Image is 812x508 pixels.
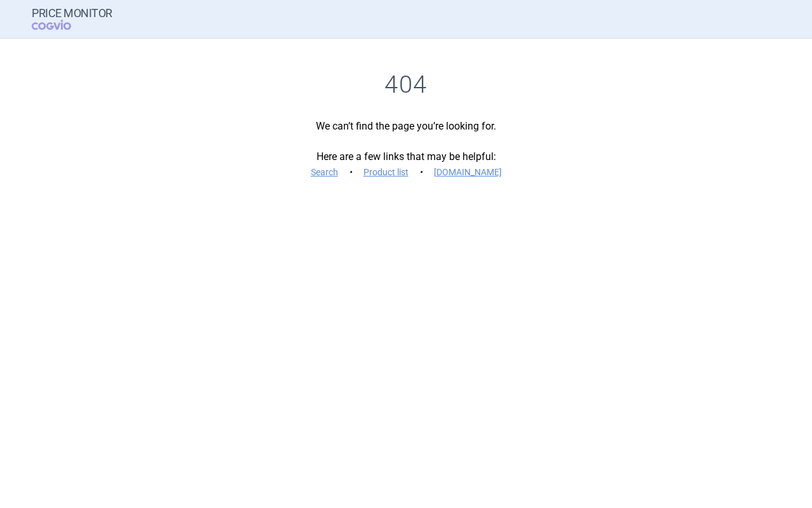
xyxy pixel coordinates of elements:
i: • [344,166,357,178]
h1: 404 [32,70,780,100]
p: We can’t find the page you’re looking for. Here are a few links that may be helpful: [32,119,780,180]
a: Search [311,168,338,177]
a: Product list [363,168,409,177]
span: COGVIO [32,20,89,30]
a: Price MonitorCOGVIO [32,7,112,31]
a: [DOMAIN_NAME] [434,168,502,177]
i: • [415,166,428,178]
strong: Price Monitor [32,7,112,20]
